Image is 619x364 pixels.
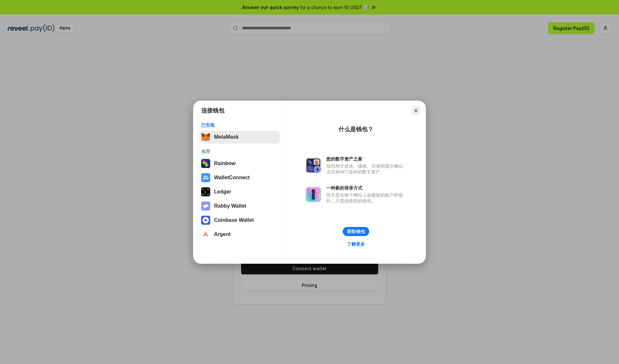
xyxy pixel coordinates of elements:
[306,158,321,173] img: svg+xml,%3Csvg%20xmlns%3D%22http%3A%2F%2Fwww.w3.org%2F2000%2Fsvg%22%20fill%3D%22none%22%20viewBox...
[326,156,406,162] div: 您的数字资产之家
[199,185,280,198] button: Ledger
[347,241,365,247] div: 了解更多
[214,189,231,195] div: Ledger
[199,228,280,241] button: Argent
[214,231,231,237] div: Argent
[306,187,321,202] img: svg+xml,%3Csvg%20xmlns%3D%22http%3A%2F%2Fwww.w3.org%2F2000%2Fsvg%22%20fill%3D%22none%22%20viewBox...
[201,202,210,211] img: svg+xml,%3Csvg%20xmlns%3D%22http%3A%2F%2Fwww.w3.org%2F2000%2Fsvg%22%20fill%3D%22none%22%20viewBox...
[214,203,246,209] div: Rabby Wallet
[339,125,373,133] div: 什么是钱包？
[326,185,406,191] div: 一种新的登录方式
[199,214,280,227] button: Coinbase Wallet
[201,122,278,128] div: 已安装
[201,133,210,142] img: svg+xml,%3Csvg%20fill%3D%22none%22%20height%3D%2233%22%20viewBox%3D%220%200%2035%2033%22%20width%...
[199,171,280,184] button: WalletConnect
[214,161,236,166] div: Rainbow
[199,131,280,143] button: MetaMask
[201,230,210,239] img: svg+xml,%3Csvg%20width%3D%2228%22%20height%3D%2228%22%20viewBox%3D%220%200%2028%2028%22%20fill%3D...
[201,149,278,154] div: 推荐
[214,217,254,223] div: Coinbase Wallet
[343,227,369,236] button: 获取钱包
[214,175,250,181] div: WalletConnect
[326,163,406,175] div: 钱包用于发送、接收、存储和显示像以太坊和NFT这样的数字资产。
[199,200,280,212] button: Rabby Wallet
[326,192,406,204] div: 而不是在每个网站上创建新的账户和密码，只需连接您的钱包。
[201,216,210,225] img: svg+xml,%3Csvg%20width%3D%2228%22%20height%3D%2228%22%20viewBox%3D%220%200%2028%2028%22%20fill%3D...
[214,134,239,140] div: MetaMask
[201,187,210,196] img: svg+xml,%3Csvg%20xmlns%3D%22http%3A%2F%2Fwww.w3.org%2F2000%2Fsvg%22%20width%3D%2228%22%20height%3...
[347,229,365,234] div: 获取钱包
[343,240,369,248] a: 了解更多
[411,106,420,115] button: Close
[199,157,280,170] button: Rainbow
[201,107,224,114] h1: 连接钱包
[201,159,210,168] img: svg+xml,%3Csvg%20width%3D%22120%22%20height%3D%22120%22%20viewBox%3D%220%200%20120%20120%22%20fil...
[201,173,210,182] img: svg+xml,%3Csvg%20width%3D%2228%22%20height%3D%2228%22%20viewBox%3D%220%200%2028%2028%22%20fill%3D...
